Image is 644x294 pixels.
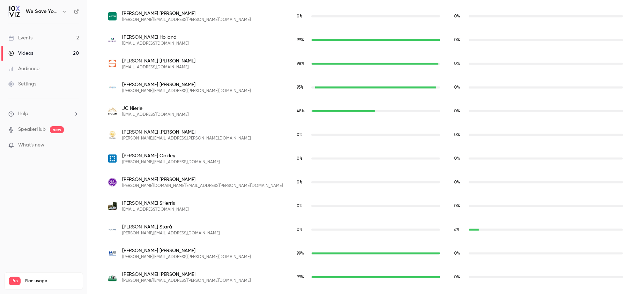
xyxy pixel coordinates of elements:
span: 0 % [454,38,460,42]
a: SpeakerHub [18,126,46,133]
span: [PERSON_NAME][EMAIL_ADDRESS][PERSON_NAME][DOMAIN_NAME] [122,254,251,260]
span: 0 % [297,14,303,18]
span: Replay watch time [454,179,465,186]
span: Live watch time [297,250,308,257]
span: [PERSON_NAME] [PERSON_NAME] [122,129,251,136]
span: 99 % [297,251,304,256]
span: Live watch time [297,179,308,186]
span: Live watch time [297,227,308,233]
li: help-dropdown-opener [8,110,79,118]
span: [PERSON_NAME] [PERSON_NAME] [122,176,283,183]
span: 0 % [297,180,303,184]
span: Live watch time [297,13,308,20]
iframe: Noticeable Trigger [71,142,79,149]
span: 0 % [454,157,460,161]
span: [PERSON_NAME][EMAIL_ADDRESS][DOMAIN_NAME] [122,159,220,165]
span: Replay watch time [454,156,465,162]
span: 0 % [454,180,460,184]
div: Videos [8,50,33,57]
span: Replay watch time [454,13,465,20]
span: 0 % [454,275,460,279]
span: [PERSON_NAME] Oakley [122,152,220,159]
div: deanna.vandermeer@d51schools.org [101,265,630,289]
span: 0 % [297,133,303,137]
span: 0 % [454,133,460,137]
img: d51schools.org [108,273,117,281]
span: [PERSON_NAME][EMAIL_ADDRESS][PERSON_NAME][DOMAIN_NAME] [122,17,251,23]
span: [PERSON_NAME] [PERSON_NAME] [122,247,251,254]
span: Replay watch time [454,250,465,257]
span: [PERSON_NAME] Holland [122,34,188,41]
span: Replay watch time [454,132,465,138]
span: [EMAIL_ADDRESS][DOMAIN_NAME] [122,112,188,118]
span: 0 % [454,85,460,90]
span: [EMAIL_ADDRESS][DOMAIN_NAME] [122,207,188,212]
span: 99 % [297,38,304,42]
div: jlostutter@siemensmfg.com [101,52,630,76]
div: julie.masek@factsmgt.com [101,76,630,99]
div: jholland@meritcro.com [101,28,630,52]
span: 0 % [454,204,460,208]
img: aecom.com [108,12,117,21]
h6: We Save You Time! [26,8,59,15]
div: andree@workbold.com [101,218,630,242]
span: 0 % [297,157,303,161]
span: [EMAIL_ADDRESS][DOMAIN_NAME] [122,41,188,46]
div: rsherris@sonrayconstruction.com [101,194,630,218]
span: Replay watch time [454,61,465,67]
span: Live watch time [297,37,308,43]
span: [PERSON_NAME] [PERSON_NAME] [122,10,251,17]
img: siemensmfg.com [108,60,117,68]
img: meritcro.com [108,36,117,44]
span: What's new [18,142,44,149]
img: We Save You Time! [9,6,20,17]
span: Pro [9,277,21,285]
img: workbold.com [108,226,117,234]
span: Plan usage [25,278,79,284]
span: new [50,126,64,133]
div: Events [8,35,32,42]
span: Replay watch time [454,203,465,209]
span: Live watch time [297,61,308,67]
img: iaawg.com [108,249,117,258]
span: Live watch time [297,108,308,114]
span: 98 % [297,62,304,66]
span: [PERSON_NAME] SHerris [122,200,188,207]
span: 99 % [297,275,304,279]
span: [PERSON_NAME] Starå [122,224,220,231]
span: Help [18,110,28,118]
span: 6 % [454,228,459,232]
span: 0 % [454,62,460,66]
span: [PERSON_NAME] [PERSON_NAME] [122,81,251,88]
span: [PERSON_NAME][EMAIL_ADDRESS][PERSON_NAME][DOMAIN_NAME] [122,278,251,284]
div: eric.oakley@nrel.gov [101,147,630,171]
img: doctums.com [108,131,117,139]
span: Live watch time [297,156,308,162]
span: 93 % [297,85,304,90]
span: Replay watch time [454,37,465,43]
img: factsmgt.com [108,83,117,92]
span: 0 % [454,14,460,18]
img: gehealthcare.com [108,178,117,187]
span: Replay watch time [454,227,465,233]
span: 0 % [297,228,303,232]
div: Settings [8,81,36,88]
div: Audience [8,65,39,72]
span: Replay watch time [454,84,465,91]
img: lydianenergy.com [108,108,117,115]
span: Replay watch time [454,274,465,280]
span: Live watch time [297,84,308,91]
div: tara.grennan@aecom.com [101,5,630,28]
div: natalie.rogers@gehealthcare.com [101,171,630,194]
span: Replay watch time [454,108,465,114]
span: [PERSON_NAME][DOMAIN_NAME][EMAIL_ADDRESS][PERSON_NAME][DOMAIN_NAME] [122,183,283,189]
div: jc.nierle@lydianenergy.com [101,99,630,123]
span: [PERSON_NAME] [PERSON_NAME] [122,271,251,278]
span: Live watch time [297,203,308,209]
span: Live watch time [297,132,308,138]
span: [EMAIL_ADDRESS][DOMAIN_NAME] [122,65,195,70]
span: Live watch time [297,274,308,280]
span: 48 % [297,109,305,113]
div: adelina.noriega@doctums.com [101,123,630,147]
span: 0 % [454,251,460,256]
